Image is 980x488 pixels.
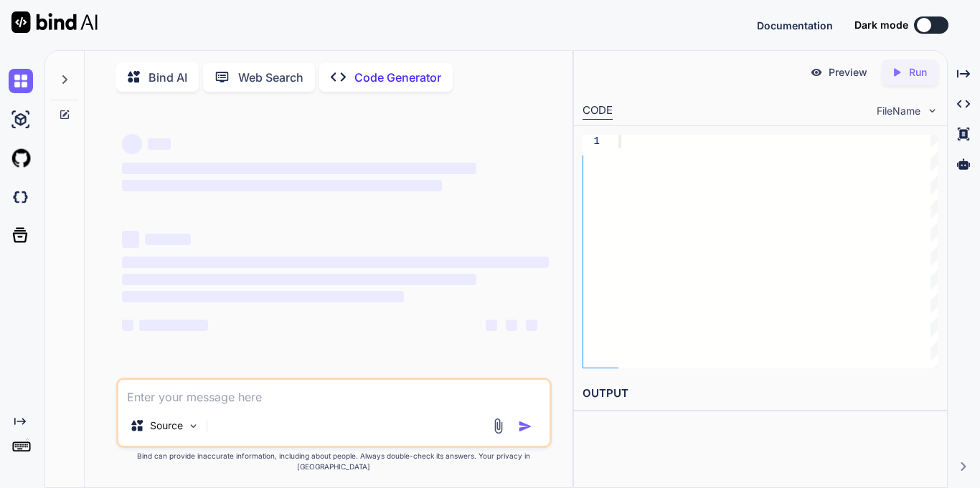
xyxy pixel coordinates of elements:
[574,377,947,411] h2: OUTPUT
[757,19,833,32] span: Documentation
[909,65,927,80] p: Run
[518,419,532,434] img: icon
[148,138,171,150] span: ‌
[139,320,208,331] span: ‌
[187,420,199,432] img: Pick Models
[810,66,823,79] img: preview
[854,18,908,32] span: Dark mode
[877,104,920,118] span: FileName
[583,102,613,120] div: CODE
[116,451,552,472] p: Bind can provide inaccurate information, including about people. Always double-check its answers....
[486,320,497,331] span: ‌
[238,69,303,86] p: Web Search
[122,231,139,248] span: ‌
[506,320,517,331] span: ‌
[122,257,549,268] span: ‌
[9,146,33,171] img: githubLight
[757,18,833,33] button: Documentation
[122,180,442,191] span: ‌
[583,135,600,148] div: 1
[122,320,133,331] span: ‌
[9,185,33,209] img: darkCloudIdeIcon
[122,163,476,174] span: ‌
[354,69,441,86] p: Code Generator
[11,11,98,33] img: Bind AI
[122,291,404,302] span: ‌
[145,234,191,245] span: ‌
[149,69,187,86] p: Bind AI
[9,107,33,132] img: ai-studio
[490,418,507,434] img: attachment
[122,274,476,285] span: ‌
[150,418,183,433] p: Source
[122,134,142,154] span: ‌
[926,105,938,117] img: chevron down
[829,65,867,80] p: Preview
[526,320,537,331] span: ‌
[9,69,33,93] img: chat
